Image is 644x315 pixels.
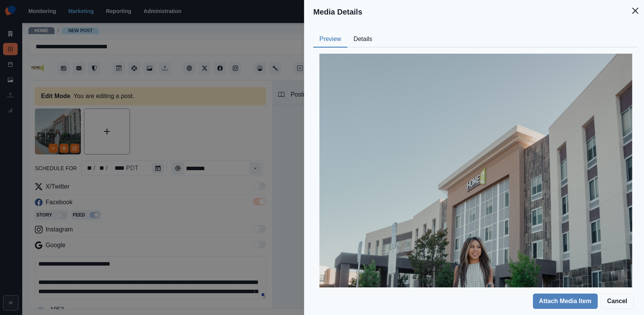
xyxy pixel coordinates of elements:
[313,31,347,48] button: Preview
[347,31,378,48] button: Details
[601,294,634,309] button: Cancel
[533,294,598,309] button: Attach Media Item
[628,3,643,18] button: Close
